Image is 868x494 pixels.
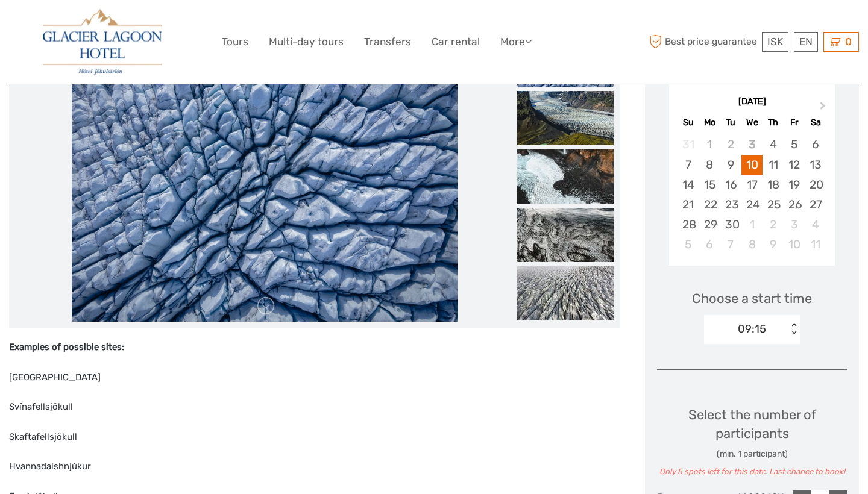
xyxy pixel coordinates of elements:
[763,175,784,195] div: Choose Thursday, September 18th, 2025
[678,155,699,175] div: Choose Sunday, September 7th, 2025
[720,155,741,175] div: Choose Tuesday, September 9th, 2025
[17,21,136,31] p: We're away right now. Please check back later!
[794,32,818,52] div: EN
[139,19,153,33] button: Open LiveChat chat widget
[222,33,248,51] a: Tours
[678,134,699,154] div: Not available Sunday, August 31st, 2025
[784,175,805,195] div: Choose Friday, September 19th, 2025
[720,134,741,154] div: Not available Tuesday, September 2nd, 2025
[805,175,826,195] div: Choose Saturday, September 20th, 2025
[678,195,699,214] div: Choose Sunday, September 21st, 2025
[517,208,614,262] img: 9f8e7cbc48cf40db9f73ed1c3a76c4fd_slider_thumbnail.jpeg
[657,405,847,478] div: Select the number of participants
[678,234,699,254] div: Choose Sunday, October 5th, 2025
[763,114,784,131] div: Th
[784,195,805,214] div: Choose Friday, September 26th, 2025
[741,195,763,214] div: Choose Wednesday, September 24th, 2025
[814,99,834,118] button: Next Month
[741,155,763,175] div: Choose Wednesday, September 10th, 2025
[699,234,720,254] div: Choose Monday, October 6th, 2025
[647,32,759,52] span: Best price guarantee
[805,234,826,254] div: Choose Saturday, October 11th, 2025
[784,234,805,254] div: Choose Friday, October 10th, 2025
[741,114,763,131] div: We
[805,114,826,131] div: Sa
[741,214,763,234] div: Choose Wednesday, October 1st, 2025
[741,234,763,254] div: Choose Wednesday, October 8th, 2025
[9,430,620,445] p: Skaftafellsjökull
[763,155,784,175] div: Choose Thursday, September 11th, 2025
[678,214,699,234] div: Choose Sunday, September 28th, 2025
[763,195,784,214] div: Choose Thursday, September 25th, 2025
[720,234,741,254] div: Choose Tuesday, October 7th, 2025
[763,214,784,234] div: Choose Thursday, October 2nd, 2025
[669,96,835,108] div: [DATE]
[673,134,831,254] div: month 2025-09
[720,195,741,214] div: Choose Tuesday, September 23rd, 2025
[720,214,741,234] div: Choose Tuesday, September 30th, 2025
[763,234,784,254] div: Choose Thursday, October 9th, 2025
[657,448,847,460] div: (min. 1 participant)
[784,114,805,131] div: Fr
[9,370,620,386] p: [GEOGRAPHIC_DATA]
[805,155,826,175] div: Choose Saturday, September 13th, 2025
[784,134,805,154] div: Choose Friday, September 5th, 2025
[432,33,480,51] a: Car rental
[364,33,411,51] a: Transfers
[517,266,614,320] img: 1c8a644b3aba4ffe9fd4627957f790fb_slider_thumbnail.jpeg
[269,33,344,51] a: Multi-day tours
[767,36,783,48] span: ISK
[763,134,784,154] div: Choose Thursday, September 4th, 2025
[517,149,614,204] img: 3c157595ac744788ac77f7a0a7cc33f0_slider_thumbnail.jpeg
[720,114,741,131] div: Tu
[678,175,699,195] div: Choose Sunday, September 14th, 2025
[741,134,763,154] div: Not available Wednesday, September 3rd, 2025
[699,175,720,195] div: Choose Monday, September 15th, 2025
[788,323,799,336] div: < >
[9,459,620,475] p: Hvannadalshnjúkur
[805,195,826,214] div: Choose Saturday, September 27th, 2025
[738,321,766,337] div: 09:15
[9,399,620,415] p: Svínafellsjökull
[784,214,805,234] div: Choose Friday, October 3rd, 2025
[699,195,720,214] div: Choose Monday, September 22nd, 2025
[699,134,720,154] div: Not available Monday, September 1st, 2025
[699,214,720,234] div: Choose Monday, September 29th, 2025
[805,134,826,154] div: Choose Saturday, September 6th, 2025
[692,289,812,308] span: Choose a start time
[784,155,805,175] div: Choose Friday, September 12th, 2025
[9,342,124,352] strong: Examples of possible sites:
[805,214,826,234] div: Choose Saturday, October 4th, 2025
[657,466,847,478] div: Only 5 spots left for this date. Last chance to book!
[500,33,532,51] a: More
[517,91,614,145] img: 2ea79ea6e67e4eb3b078d2809a7b8704_slider_thumbnail.png
[699,114,720,131] div: Mo
[741,175,763,195] div: Choose Wednesday, September 17th, 2025
[843,36,854,48] span: 0
[699,155,720,175] div: Choose Monday, September 8th, 2025
[72,33,458,322] img: 3cbdae1580654789a64e5e4292bb9f3e_main_slider.jpeg
[720,175,741,195] div: Choose Tuesday, September 16th, 2025
[678,114,699,131] div: Su
[43,9,162,75] img: 2790-86ba44ba-e5e5-4a53-8ab7-28051417b7bc_logo_big.jpg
